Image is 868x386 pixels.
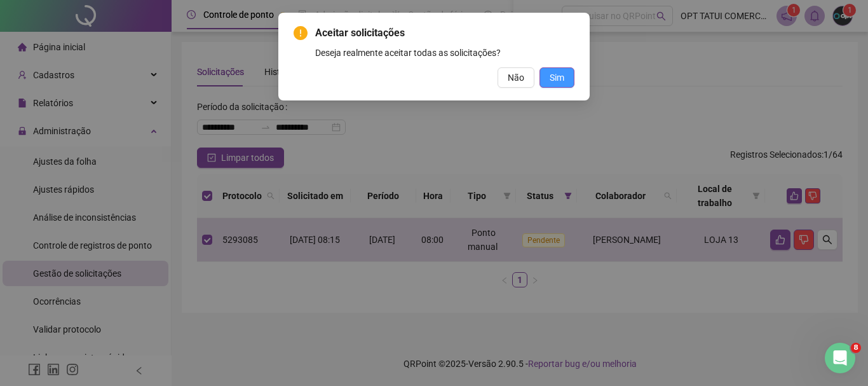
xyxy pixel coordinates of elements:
[498,67,534,88] button: Não
[550,71,564,85] span: Sim
[315,46,574,60] div: Deseja realmente aceitar todas as solicitações?
[508,71,524,85] span: Não
[539,67,574,88] button: Sim
[315,25,574,41] span: Aceitar solicitações
[851,343,861,353] span: 8
[294,26,308,40] span: exclamation-circle
[825,343,855,373] iframe: Intercom live chat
